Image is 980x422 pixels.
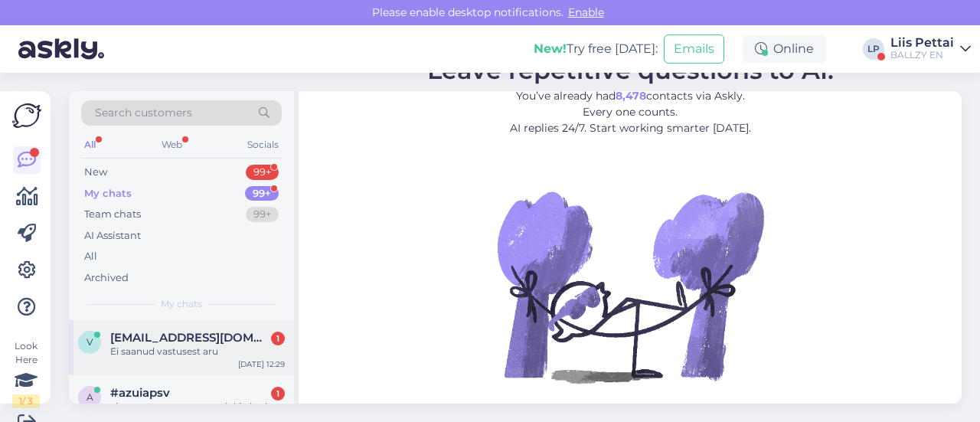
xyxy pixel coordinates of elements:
img: Askly Logo [12,103,41,128]
div: Try free [DATE]: [534,40,658,58]
span: Enable [563,5,609,19]
div: Team chats [84,207,141,222]
div: All [84,249,97,264]
span: Search customers [95,105,192,121]
span: My chats [161,297,202,311]
span: #azuiapsv [110,386,170,400]
div: My chats [84,186,132,201]
p: You’ve already had contacts via Askly. Every one counts. AI replies 24/7. Start working smarter [... [427,88,834,136]
div: New [84,165,107,180]
div: Socials [244,135,282,155]
div: LP [863,38,884,60]
div: 99+ [246,207,279,222]
span: viktoria.matusevits@gmail.com [110,331,269,345]
span: a [87,391,93,403]
div: 99+ [245,186,279,201]
button: Emails [664,34,724,64]
div: 1 / 3 [12,394,40,408]
div: Web [158,135,185,155]
b: 8,478 [616,89,646,103]
div: Look Here [12,339,40,408]
div: 1 [271,332,285,345]
div: Archived [84,270,129,286]
a: Liis PettaiBALLZY EN [890,37,971,61]
div: BALLZY EN [890,49,954,61]
div: 1 [271,387,285,401]
div: Ei saanud vastusest aru [110,345,285,358]
div: All [81,135,99,155]
div: 99+ [246,165,279,180]
b: New! [534,41,567,56]
div: Online [743,35,826,63]
div: AI Assistant [84,228,141,244]
div: [DATE] 12:29 [238,358,285,370]
div: Liis Pettai [890,37,954,49]
span: v [87,336,93,348]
